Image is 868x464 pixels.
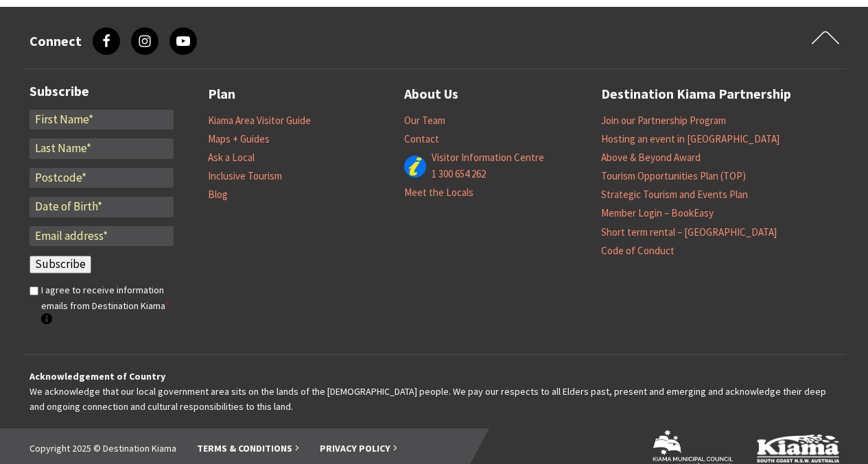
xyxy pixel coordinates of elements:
a: Tourism Opportunities Plan (TOP) [601,169,746,183]
a: 1 300 654 262 [432,167,486,181]
a: Contact [404,132,439,146]
a: Join our Partnership Program [601,114,726,127]
li: Copyright 2025 © Destination Kiama [30,441,176,456]
input: Date of Birth* [30,197,174,217]
a: Our Team [404,114,445,127]
a: Strategic Tourism and Events Plan [601,188,748,202]
img: Kiama Logo [757,434,839,462]
p: We acknowledge that our local government area sits on the lands of the [DEMOGRAPHIC_DATA] people.... [30,369,839,415]
input: Last Name* [30,138,174,159]
a: Meet the Locals [404,186,473,199]
a: Visitor Information Centre [432,151,544,164]
a: Terms & Conditions [197,442,299,455]
h3: Subscribe [30,83,174,99]
a: About Us [404,83,458,106]
input: Subscribe [30,256,91,273]
a: Kiama Area Visitor Guide [208,114,311,127]
a: Destination Kiama Partnership [601,83,791,106]
a: Member Login – BookEasy [601,206,714,220]
a: Maps + Guides [208,132,270,146]
a: Above & Beyond Award [601,151,701,164]
input: First Name* [30,110,174,130]
a: Blog [208,188,228,202]
h3: Connect [30,33,82,49]
label: I agree to receive information emails from Destination Kiama [41,282,174,328]
a: Inclusive Tourism [208,169,282,183]
input: Postcode* [30,168,174,188]
strong: Acknowledgement of Country [30,370,165,382]
a: Ask a Local [208,151,255,164]
a: Plan [208,83,235,106]
input: Email address* [30,226,174,247]
a: Short term rental – [GEOGRAPHIC_DATA] Code of Conduct [601,225,777,258]
a: Privacy Policy [320,442,397,455]
a: Hosting an event in [GEOGRAPHIC_DATA] [601,132,779,146]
